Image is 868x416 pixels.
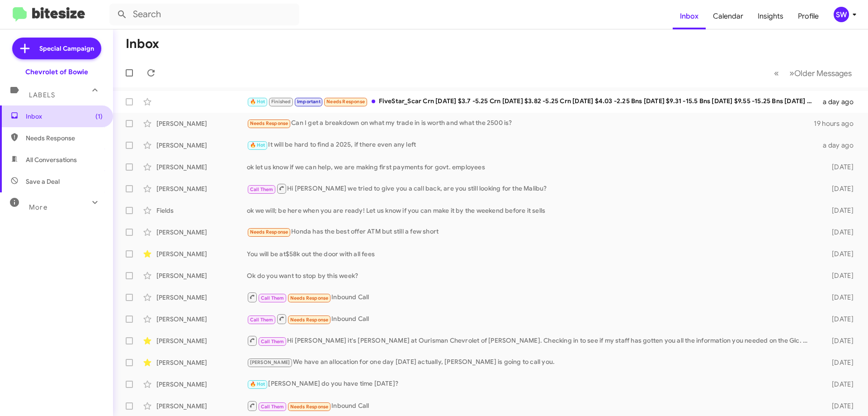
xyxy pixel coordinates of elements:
[250,99,265,105] span: 🔥 Hot
[817,402,861,411] div: [DATE]
[26,134,103,143] span: Needs Response
[156,249,247,258] div: [PERSON_NAME]
[290,295,329,301] span: Needs Response
[817,336,861,345] div: [DATE]
[247,335,817,346] div: Hi [PERSON_NAME] it's [PERSON_NAME] at Ourisman Chevrolet of [PERSON_NAME]. Checking in to see if...
[26,177,60,186] span: Save a Deal
[817,249,861,258] div: [DATE]
[39,44,94,53] span: Special Campaign
[247,271,817,280] div: Ok do you want to stop by this week?
[156,141,247,150] div: [PERSON_NAME]
[817,293,861,302] div: [DATE]
[791,3,826,29] a: Profile
[247,313,817,325] div: Inbound Call
[297,99,321,105] span: Important
[817,271,861,280] div: [DATE]
[250,142,265,148] span: 🔥 Hot
[156,402,247,411] div: [PERSON_NAME]
[156,119,247,128] div: [PERSON_NAME]
[247,400,817,411] div: Inbound Call
[156,184,247,193] div: [PERSON_NAME]
[290,404,329,410] span: Needs Response
[817,184,861,193] div: [DATE]
[247,118,814,129] div: Can I get a breakdown on what my trade in is worth and what the 2500 is?
[26,112,103,121] span: Inbox
[250,186,274,192] span: Call Them
[774,67,779,79] span: «
[156,163,247,172] div: [PERSON_NAME]
[29,91,55,99] span: Labels
[750,3,791,29] a: Insights
[156,380,247,389] div: [PERSON_NAME]
[247,227,817,237] div: Honda has the best offer ATM but still a few short
[817,228,861,237] div: [DATE]
[26,155,77,164] span: All Conversations
[814,119,861,128] div: 19 hours ago
[247,357,817,368] div: We have an allocation for one day [DATE] actually, [PERSON_NAME] is going to call you.
[156,336,247,345] div: [PERSON_NAME]
[247,96,817,107] div: FiveStar_Scar Crn [DATE] $3.7 -5.25 Crn [DATE] $3.82 -5.25 Crn [DATE] $4.03 -2.25 Bns [DATE] $9.3...
[261,339,284,344] span: Call Them
[784,64,857,82] button: Next
[794,68,852,78] span: Older Messages
[817,206,861,215] div: [DATE]
[126,37,159,51] h1: Inbox
[247,206,817,215] div: ok we will; be here when you are ready! Let us know if you can make it by the weekend before it s...
[250,359,290,365] span: [PERSON_NAME]
[250,229,288,235] span: Needs Response
[817,380,861,389] div: [DATE]
[769,64,857,82] nav: Page navigation example
[156,271,247,280] div: [PERSON_NAME]
[290,317,329,323] span: Needs Response
[156,358,247,367] div: [PERSON_NAME]
[817,163,861,172] div: [DATE]
[817,358,861,367] div: [DATE]
[261,404,284,410] span: Call Them
[156,315,247,324] div: [PERSON_NAME]
[817,315,861,324] div: [DATE]
[271,99,291,105] span: Finished
[834,7,849,22] div: SW
[95,112,103,121] span: (1)
[247,379,817,389] div: [PERSON_NAME] do you have time [DATE]?
[826,7,858,22] button: SW
[250,120,288,126] span: Needs Response
[247,140,817,150] div: It will be hard to find a 2025, if there even any left
[326,99,365,105] span: Needs Response
[769,64,784,82] button: Previous
[247,163,817,172] div: ok let us know if we can help, we are making first payments for govt. employees
[706,3,750,29] a: Calendar
[817,141,861,150] div: a day ago
[156,206,247,215] div: Fields
[247,292,817,303] div: Inbound Call
[29,203,47,211] span: More
[247,183,817,194] div: Hi [PERSON_NAME] we tried to give you a call back, are you still looking for the Malibu?
[25,67,88,77] div: Chevrolet of Bowie
[156,293,247,302] div: [PERSON_NAME]
[250,381,265,387] span: 🔥 Hot
[247,249,817,258] div: You will be at$58k out the door with all fees
[817,97,861,106] div: a day ago
[789,67,794,79] span: »
[261,295,284,301] span: Call Them
[109,4,299,25] input: Search
[156,228,247,237] div: [PERSON_NAME]
[12,38,101,59] a: Special Campaign
[673,3,706,29] a: Inbox
[250,317,274,323] span: Call Them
